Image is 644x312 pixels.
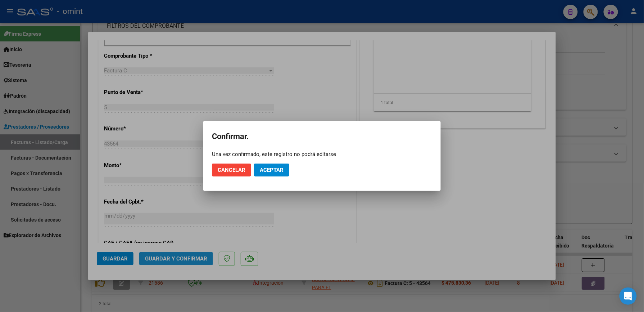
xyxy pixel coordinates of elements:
[620,288,637,305] div: Open Intercom Messenger
[260,167,284,173] span: Aceptar
[218,167,245,173] span: Cancelar
[212,130,432,143] h2: Confirmar.
[212,151,432,158] div: Una vez confirmado, este registro no podrá editarse
[212,164,251,177] button: Cancelar
[254,164,289,177] button: Aceptar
